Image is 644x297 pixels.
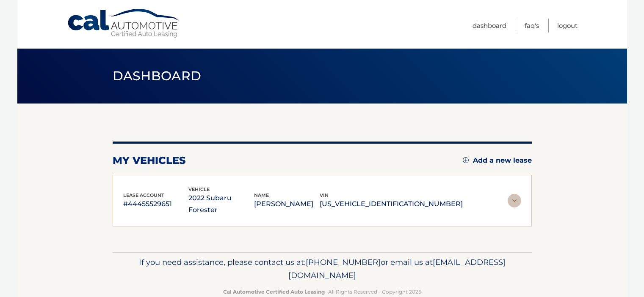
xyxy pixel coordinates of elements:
[557,19,578,33] a: Logout
[188,186,210,192] span: vehicle
[67,8,181,38] a: Cal Automotive
[123,198,189,210] p: #44455529651
[254,192,269,198] span: name
[223,289,325,295] strong: Cal Automotive Certified Auto Leasing
[473,19,506,33] a: Dashboard
[123,192,164,198] span: lease account
[525,19,539,33] a: FAQ's
[306,257,381,267] span: [PHONE_NUMBER]
[320,198,463,210] p: [US_VEHICLE_IDENTIFICATION_NUMBER]
[508,194,521,207] img: accordion-rest.svg
[463,157,469,163] img: add.svg
[113,68,202,84] span: Dashboard
[113,154,186,167] h2: my vehicles
[254,198,320,210] p: [PERSON_NAME]
[463,156,532,165] a: Add a new lease
[118,287,526,296] p: - All Rights Reserved - Copyright 2025
[188,192,254,216] p: 2022 Subaru Forester
[118,256,526,283] p: If you need assistance, please contact us at: or email us at
[320,192,329,198] span: vin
